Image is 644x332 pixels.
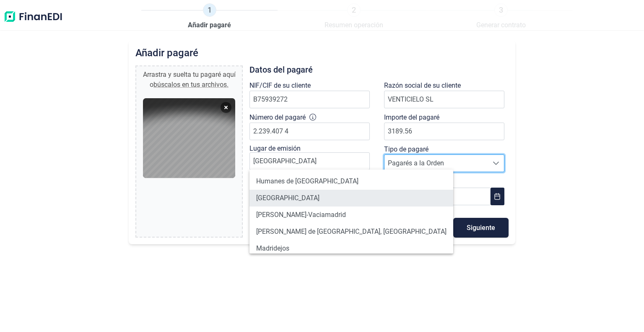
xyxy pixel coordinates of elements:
button: Choose Date [491,188,504,205]
h2: Añadir pagaré [135,47,509,59]
li: Humanes de [GEOGRAPHIC_DATA] [249,173,453,190]
div: Arrastra y suelta tu pagaré aquí o [140,70,239,90]
label: Importe del pagaré [384,112,439,123]
span: Siguiente [467,225,495,231]
li: Madridejos [249,240,453,257]
span: Pagarés a la Orden [384,155,488,172]
img: Logo de aplicación [3,3,63,30]
a: 1Añadir pagaré [188,3,231,30]
label: Razón social de su cliente [384,81,461,91]
span: 1 [203,3,216,17]
h3: Datos del pagaré [249,65,509,74]
label: Lugar de emisión [249,144,301,152]
li: [PERSON_NAME]-Vaciamadrid [249,207,453,223]
button: Siguiente [453,218,509,238]
label: Número del pagaré [249,112,306,123]
li: [PERSON_NAME] de [GEOGRAPHIC_DATA], [GEOGRAPHIC_DATA] [249,223,453,240]
label: NIF/CIF de su cliente [249,81,311,91]
label: Tipo de pagaré [384,144,428,154]
span: búscalos en tus archivos. [153,81,229,89]
li: [GEOGRAPHIC_DATA] [249,190,453,207]
span: Añadir pagaré [188,20,231,30]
